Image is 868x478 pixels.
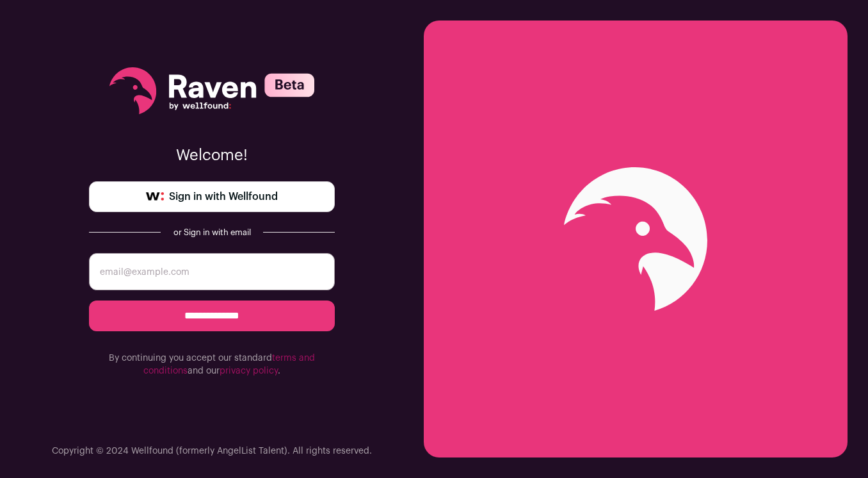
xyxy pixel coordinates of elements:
[89,145,335,166] p: Welcome!
[169,189,278,204] span: Sign in with Wellfound
[89,352,335,377] p: By continuing you accept our standard and our .
[146,192,164,201] img: wellfound-symbol-flush-black-fb3c872781a75f747ccb3a119075da62bfe97bd399995f84a933054e44a575c4.png
[89,253,335,290] input: email@example.com
[171,227,253,238] div: or Sign in with email
[220,367,278,375] a: privacy policy
[89,181,335,212] a: Sign in with Wellfound
[52,445,372,457] p: Copyright © 2024 Wellfound (formerly AngelList Talent). All rights reserved.
[143,354,315,375] a: terms and conditions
